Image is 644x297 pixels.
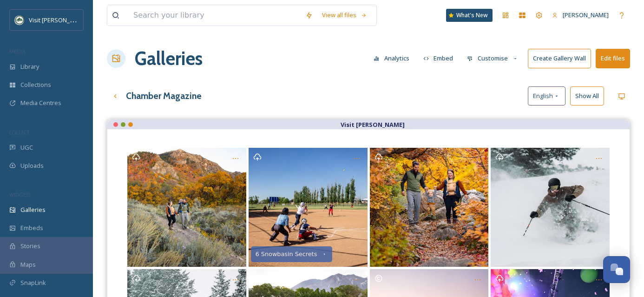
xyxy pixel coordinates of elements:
span: Visit [PERSON_NAME] [29,15,88,24]
span: UGC [20,143,33,152]
a: Galleries [135,45,203,73]
span: Galleries [20,205,46,214]
img: Unknown.png [15,15,24,25]
button: Create Gallery Wall [528,49,591,68]
span: Maps [20,260,36,269]
a: Analytics [369,49,419,67]
span: Stories [20,242,40,251]
button: Analytics [369,49,414,67]
span: MEDIA [9,48,26,55]
h3: Chamber Magazine [126,89,202,103]
span: Collections [20,80,51,89]
span: COLLECT [9,129,29,136]
a: [PERSON_NAME] [547,6,613,24]
span: SnapLink [20,278,46,287]
button: Customise [462,49,523,67]
a: What's New [446,9,493,22]
a: View all files [317,6,372,24]
strong: Visit [PERSON_NAME] [341,120,405,129]
input: Search your library [129,5,301,26]
button: Open Chat [603,256,630,283]
a: 6 Snowbasin Secrets [247,148,368,267]
span: English [533,92,553,100]
span: WIDGETS [9,191,31,198]
button: Embed [419,49,458,67]
span: Uploads [20,161,44,170]
button: Show All [570,86,604,106]
div: 6 Snowbasin Secrets [256,251,317,257]
span: [PERSON_NAME] [563,11,609,19]
button: Edit files [596,49,630,68]
span: Media Centres [20,99,61,107]
span: Embeds [20,224,43,232]
span: Library [20,62,39,71]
